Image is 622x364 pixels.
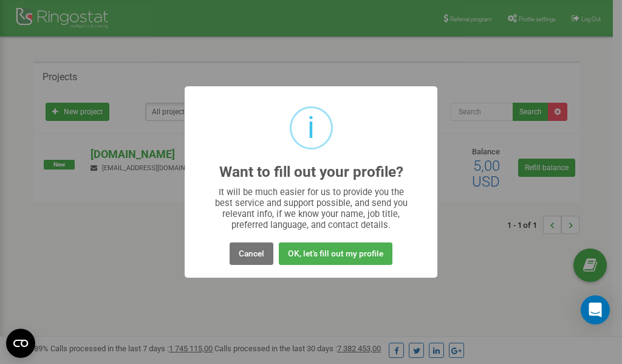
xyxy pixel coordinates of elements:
button: OK, let's fill out my profile [279,242,392,265]
button: Open CMP widget [6,329,35,358]
div: Open Intercom Messenger [581,295,610,325]
h2: Want to fill out your profile? [219,164,403,180]
button: Cancel [230,242,273,265]
div: i [307,108,315,148]
div: It will be much easier for us to provide you the best service and support possible, and send you ... [209,187,414,230]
